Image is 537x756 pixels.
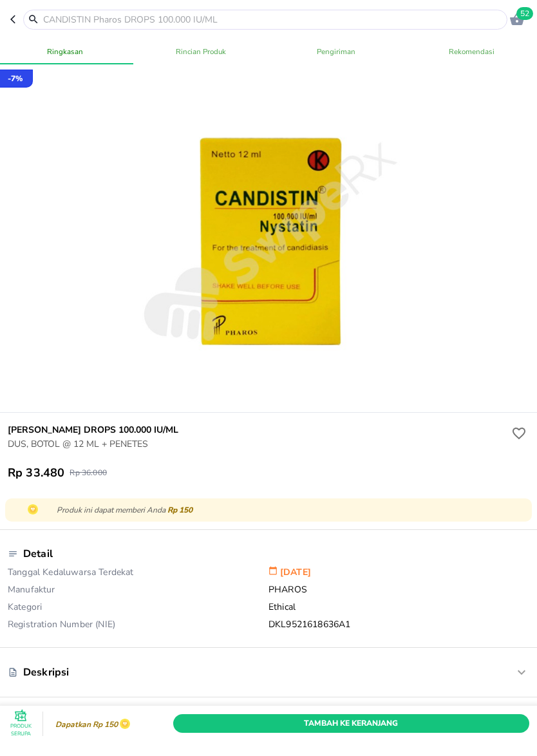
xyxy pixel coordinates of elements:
h6: [PERSON_NAME] DROPS 100.000 IU/ML [8,423,509,437]
span: Rekomendasi [412,45,532,58]
p: [DATE] [268,566,529,583]
span: Rp 150 [167,505,193,515]
input: CANDISTIN Pharos DROPS 100.000 IU/ML [42,13,504,26]
p: DKL9521618636A1 [268,618,529,630]
p: Kategori [8,601,268,618]
span: 52 [516,7,533,20]
p: Deskripsi [23,665,69,679]
p: Ethical [268,601,529,618]
div: DetailTanggal Kedaluwarsa Terdekat[DATE]ManufakturPHAROSKategoriEthicalRegistration Number (NIE)D... [8,540,529,637]
span: Pengiriman [276,45,397,58]
p: Dapatkan Rp 150 [52,720,118,729]
p: Produk ini dapat memberi Anda [57,504,523,516]
p: Produk Serupa [8,723,33,738]
span: Ringkasan [5,45,126,58]
button: Tambah Ke Keranjang [173,714,529,733]
button: 52 [507,10,527,29]
p: Rp 33.480 [8,465,64,480]
div: Deskripsi [8,658,529,686]
p: - 7 % [8,73,23,84]
p: Tanggal Kedaluwarsa Terdekat [8,566,268,583]
p: DUS, BOTOL @ 12 ML + PENETES [8,437,509,451]
span: Tambah Ke Keranjang [183,717,520,730]
button: Produk Serupa [8,711,33,737]
p: Registration Number (NIE) [8,618,268,630]
p: Rp 36.000 [70,468,106,478]
span: Rincian Produk [141,45,261,58]
p: PHAROS [268,583,529,601]
p: Manufaktur [8,583,268,601]
p: Detail [23,547,53,561]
